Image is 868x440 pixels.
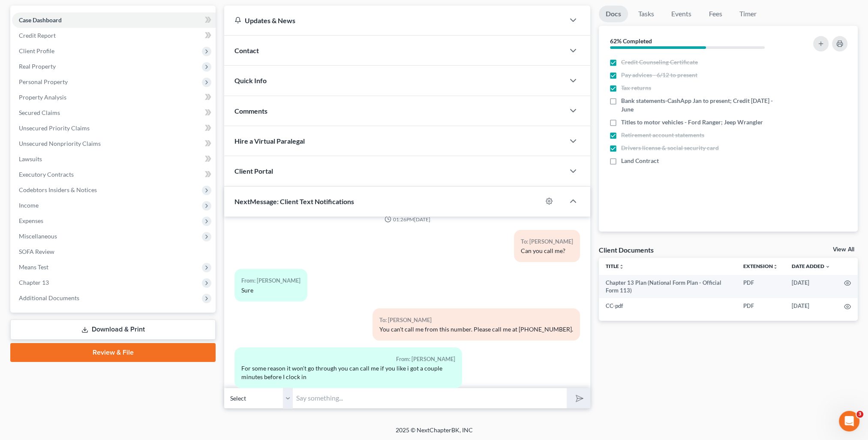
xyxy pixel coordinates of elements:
[621,84,651,92] span: Tax returns
[12,136,216,151] a: Unsecured Nonpriority Claims
[773,264,778,269] i: unfold_more
[621,157,659,165] span: Land Contract
[19,16,62,24] span: Case Dashboard
[19,124,90,132] span: Unsecured Priority Claims
[241,276,300,286] div: From: [PERSON_NAME]
[19,263,48,271] span: Means Test
[521,237,573,247] div: To: [PERSON_NAME]
[825,264,830,269] i: expand_more
[599,275,736,298] td: Chapter 13 Plan (National Form Plan - Official Form 113)
[19,155,42,163] span: Lawsuits
[733,6,763,22] a: Timer
[521,247,573,255] div: Can you call me?
[12,151,216,167] a: Lawsuits
[19,294,79,301] span: Additional Documents
[379,315,573,325] div: To: [PERSON_NAME]
[234,16,554,25] div: Updates & News
[599,6,628,22] a: Docs
[19,93,66,101] span: Property Analysis
[12,244,216,259] a: SOFA Review
[234,137,305,145] span: Hire a Virtual Paralegal
[10,343,216,362] a: Review & File
[19,171,74,178] span: Executory Contracts
[702,6,729,22] a: Fees
[19,232,57,240] span: Miscellaneous
[234,167,273,175] span: Client Portal
[234,197,354,205] span: NextMessage: Client Text Notifications
[792,263,830,269] a: Date Added expand_more
[621,118,763,127] span: Titles to motor vehicles - Ford Ranger; Jeep Wrangler
[610,37,652,45] strong: 62% Completed
[621,144,719,152] span: Drivers license & social security card
[19,202,39,209] span: Income
[19,47,54,54] span: Client Profile
[241,354,455,364] div: From: [PERSON_NAME]
[621,96,786,114] span: Bank statements-CashApp Jan to present; Credit [DATE] - June
[833,247,854,253] a: View All
[19,140,101,147] span: Unsecured Nonpriority Claims
[621,71,697,79] span: Pay advices - 6/12 to present
[19,279,49,286] span: Chapter 13
[19,63,56,70] span: Real Property
[12,90,216,105] a: Property Analysis
[12,12,216,28] a: Case Dashboard
[234,46,259,54] span: Contact
[621,131,704,139] span: Retirement account statements
[599,245,654,254] div: Client Documents
[12,167,216,182] a: Executory Contracts
[12,105,216,121] a: Secured Claims
[241,364,455,381] div: For some reason it won't go through you can call me if you like i got a couple minutes before I c...
[785,275,837,298] td: [DATE]
[19,109,60,116] span: Secured Claims
[19,248,54,255] span: SOFA Review
[19,32,56,39] span: Credit Report
[599,298,736,313] td: CC-pdf
[621,58,698,66] span: Credit Counseling Certificate
[19,78,68,85] span: Personal Property
[241,286,300,295] div: Sure
[12,28,216,43] a: Credit Report
[631,6,661,22] a: Tasks
[379,325,573,334] div: You can't call me from this number. Please call me at [PHONE_NUMBER].
[619,264,624,269] i: unfold_more
[293,388,567,409] input: Say something...
[12,121,216,136] a: Unsecured Priority Claims
[856,411,863,418] span: 3
[743,263,778,269] a: Extensionunfold_more
[10,319,216,340] a: Download & Print
[664,6,698,22] a: Events
[234,216,580,223] div: 01:26PM[DATE]
[234,76,267,84] span: Quick Info
[234,107,267,115] span: Comments
[19,217,43,224] span: Expenses
[606,263,624,269] a: Titleunfold_more
[785,298,837,313] td: [DATE]
[19,186,97,193] span: Codebtors Insiders & Notices
[839,411,859,431] iframe: Intercom live chat
[736,298,785,313] td: PDF
[736,275,785,298] td: PDF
